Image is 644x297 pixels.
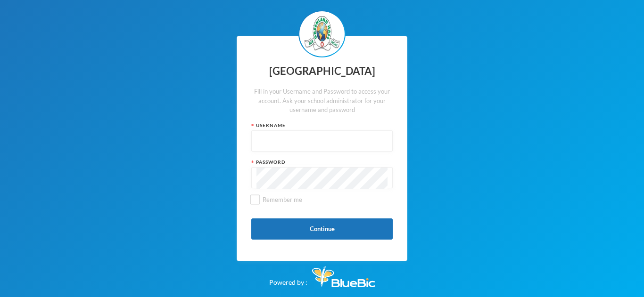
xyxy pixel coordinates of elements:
[251,218,393,240] button: Continue
[251,62,393,80] div: [GEOGRAPHIC_DATA]
[251,87,393,115] div: Fill in your Username and Password to access your account. Ask your school administrator for your...
[312,266,375,287] img: Bluebic
[269,261,375,287] div: Powered by :
[259,196,306,203] span: Remember me
[251,122,393,129] div: Username
[251,159,393,166] div: Password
